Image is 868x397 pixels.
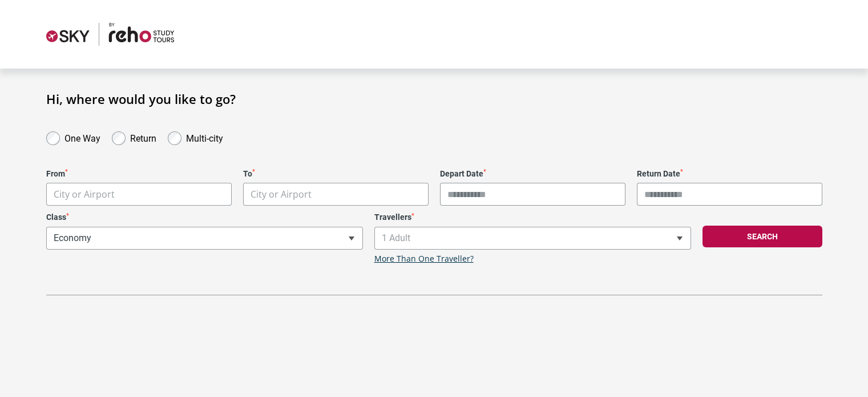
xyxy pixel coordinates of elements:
span: City or Airport [243,183,429,206]
label: Class [46,212,363,222]
span: City or Airport [47,183,231,206]
h1: Hi, where would you like to go? [46,91,822,106]
label: To [243,169,429,179]
a: More Than One Traveller? [374,254,474,264]
button: Search [703,226,822,247]
label: Depart Date [440,169,625,179]
span: 1 Adult [374,227,691,250]
label: Return [130,130,156,144]
span: Economy [47,227,362,249]
label: Return Date [637,169,822,179]
span: City or Airport [54,188,115,200]
span: City or Airport [251,188,312,200]
span: City or Airport [46,183,232,206]
span: City or Airport [244,183,428,206]
label: From [46,169,232,179]
span: 1 Adult [375,227,691,249]
span: Economy [46,227,363,250]
label: One Way [64,130,100,144]
label: Travellers [374,212,691,222]
label: Multi-city [186,130,223,144]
